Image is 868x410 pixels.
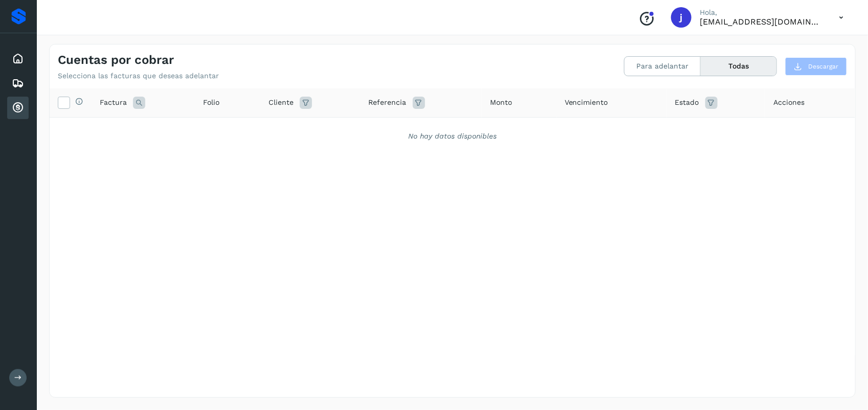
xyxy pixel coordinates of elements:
[773,97,805,108] span: Acciones
[700,17,822,27] p: jorgegonzalez@tracusa.com.mx
[625,57,701,76] button: Para adelantar
[63,131,842,142] div: No hay datos disponibles
[808,62,838,71] span: Descargar
[58,72,219,80] p: Selecciona las facturas que deseas adelantar
[204,97,220,108] span: Folio
[785,57,847,76] button: Descargar
[675,97,699,108] span: Estado
[369,97,407,108] span: Referencia
[701,57,776,76] button: Todas
[7,97,29,119] div: Cuentas por cobrar
[565,97,608,108] span: Vencimiento
[7,72,29,95] div: Embarques
[269,97,294,108] span: Cliente
[100,97,127,108] span: Factura
[7,48,29,70] div: Inicio
[490,97,512,108] span: Monto
[58,53,174,67] h4: Cuentas por cobrar
[700,8,822,17] p: Hola,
